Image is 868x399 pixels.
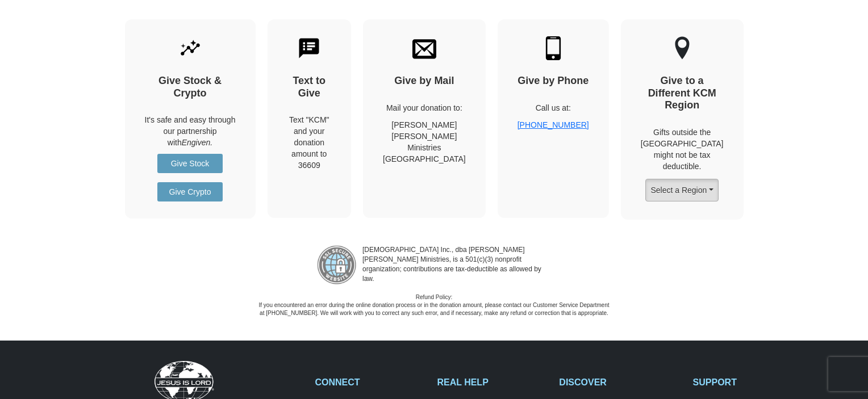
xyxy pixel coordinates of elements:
[317,245,357,285] img: refund-policy
[541,36,565,60] img: mobile.svg
[412,36,436,60] img: envelope.svg
[297,36,321,60] img: text-to-give.svg
[182,138,212,147] i: Engiven.
[693,377,803,388] h2: SUPPORT
[178,36,202,60] img: give-by-stock.svg
[145,75,236,99] h4: Give Stock & Crypto
[383,75,466,87] h4: Give by Mail
[287,114,332,171] div: Text "KCM" and your donation amount to 36609
[518,120,589,129] a: [PHONE_NUMBER]
[258,293,610,318] p: Refund Policy: If you encountered an error during the online donation process or in the donation ...
[645,179,718,201] button: Select a Region
[437,377,547,388] h2: REAL HELP
[518,75,589,87] h4: Give by Phone
[518,102,589,114] p: Call us at:
[157,154,223,173] a: Give Stock
[287,75,332,99] h4: Text to Give
[315,377,425,388] h2: CONNECT
[641,75,724,112] h4: Give to a Different KCM Region
[383,119,466,165] p: [PERSON_NAME] [PERSON_NAME] Ministries [GEOGRAPHIC_DATA]
[383,102,466,114] p: Mail your donation to:
[145,114,236,148] p: It's safe and easy through our partnership with
[157,182,223,201] a: Give Crypto
[641,127,724,172] p: Gifts outside the [GEOGRAPHIC_DATA] might not be tax deductible.
[674,36,690,60] img: other-region
[559,377,681,388] h2: DISCOVER
[357,245,551,285] p: [DEMOGRAPHIC_DATA] Inc., dba [PERSON_NAME] [PERSON_NAME] Ministries, is a 501(c)(3) nonprofit org...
